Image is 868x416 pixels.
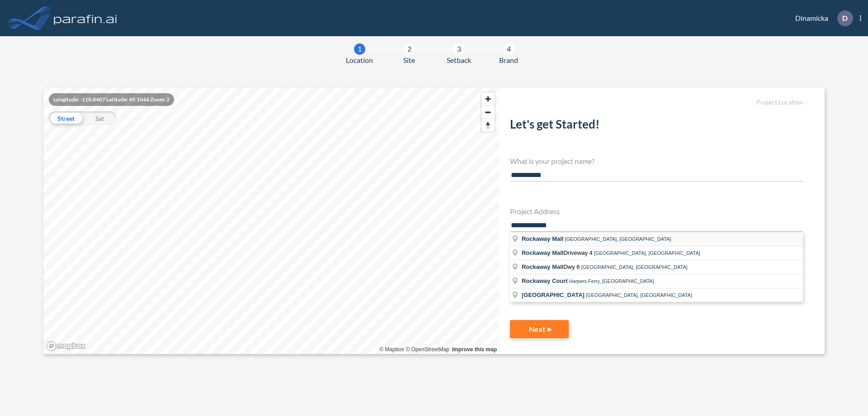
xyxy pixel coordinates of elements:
button: Zoom out [481,105,495,119]
span: Setback [447,55,471,66]
span: [GEOGRAPHIC_DATA], [GEOGRAPHIC_DATA] [594,250,700,256]
h5: Project Location [510,99,803,106]
span: Rockaway Mall [522,249,564,256]
span: Rockaway Court [522,277,568,284]
span: Dwy 6 [522,263,581,270]
span: [GEOGRAPHIC_DATA], [GEOGRAPHIC_DATA] [586,292,692,298]
div: Sat [83,111,117,125]
button: Zoom in [481,92,495,105]
span: Site [403,55,415,66]
button: Reset bearing to north [481,119,495,132]
span: Brand [499,55,518,66]
div: 1 [354,43,365,55]
div: 3 [453,43,465,55]
a: Mapbox homepage [46,341,86,351]
div: 4 [503,43,514,55]
img: logo [52,9,119,27]
span: Location [346,55,373,66]
h4: Project Address [510,207,803,215]
a: Improve this map [452,346,497,353]
span: Rockaway Mall [522,235,564,242]
span: Harpers Ferry, [GEOGRAPHIC_DATA] [569,278,654,284]
canvas: Map [43,88,499,354]
span: [GEOGRAPHIC_DATA], [GEOGRAPHIC_DATA] [565,236,671,242]
span: [GEOGRAPHIC_DATA], [GEOGRAPHIC_DATA] [581,264,688,270]
a: OpenStreetMap [406,346,449,353]
div: 2 [404,43,415,55]
span: Rockaway Mall [522,263,564,270]
span: Driveway 4 [522,249,594,256]
p: D [842,14,848,22]
span: [GEOGRAPHIC_DATA] [522,292,585,298]
h4: What is your project name? [510,157,803,165]
span: Reset bearing to north [481,119,495,132]
div: Street [49,111,83,125]
div: Longitude: -110.8407 Latitude: 49.1044 Zoom: 2 [49,93,174,106]
div: Dinamicka [782,10,861,26]
a: Mapbox [379,346,404,353]
h2: Let's get Started! [510,117,803,135]
button: Next [510,320,569,338]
